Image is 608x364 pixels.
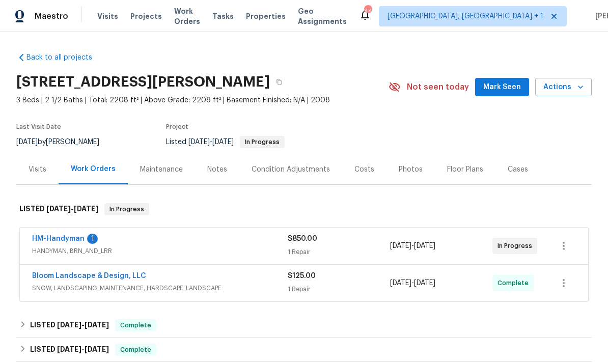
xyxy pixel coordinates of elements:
span: Properties [246,11,286,21]
span: - [46,205,98,212]
div: Photos [399,164,423,175]
span: [DATE] [414,242,435,249]
span: [GEOGRAPHIC_DATA], [GEOGRAPHIC_DATA] + 1 [388,11,543,21]
span: [DATE] [188,138,210,146]
div: Condition Adjustments [252,164,330,175]
h2: [STREET_ADDRESS][PERSON_NAME] [16,77,270,87]
span: Geo Assignments [298,6,347,26]
span: $850.00 [288,235,317,242]
div: Maintenance [140,164,183,175]
div: Work Orders [71,164,116,174]
div: 44 [364,6,371,16]
span: - [57,321,109,328]
span: Projects [130,11,162,21]
a: Back to all projects [16,52,114,63]
span: [DATE] [74,205,98,212]
span: Complete [116,320,155,330]
span: - [188,138,234,146]
span: Complete [498,278,533,288]
div: by [PERSON_NAME] [16,136,112,148]
span: Work Orders [174,6,200,26]
a: HM-Handyman [32,235,85,242]
span: Maestro [35,11,68,21]
span: SNOW, LANDSCAPING_MAINTENANCE, HARDSCAPE_LANDSCAPE [32,283,288,293]
div: Notes [207,164,227,175]
div: Floor Plans [447,164,483,175]
div: LISTED [DATE]-[DATE]In Progress [16,193,592,226]
button: Actions [535,78,592,97]
span: HANDYMAN, BRN_AND_LRR [32,246,288,256]
span: [DATE] [57,321,81,328]
button: Copy Address [270,73,288,91]
h6: LISTED [19,203,98,215]
span: [DATE] [212,138,234,146]
span: [DATE] [46,205,71,212]
span: Tasks [212,13,234,20]
a: Bloom Landscape & Design, LLC [32,272,146,279]
span: 3 Beds | 2 1/2 Baths | Total: 2208 ft² | Above Grade: 2208 ft² | Basement Finished: N/A | 2008 [16,95,389,105]
div: Costs [354,164,374,175]
span: Listed [166,138,285,146]
span: - [57,346,109,353]
span: Last Visit Date [16,124,61,130]
div: LISTED [DATE]-[DATE]Complete [16,338,592,362]
span: In Progress [241,139,284,145]
span: [DATE] [85,346,109,353]
span: [DATE] [390,279,411,287]
div: Visits [29,164,46,175]
div: 1 Repair [288,247,390,257]
span: - [390,241,435,251]
div: Cases [508,164,528,175]
span: Project [166,124,188,130]
h6: LISTED [30,344,109,356]
span: [DATE] [414,279,435,287]
h6: LISTED [30,319,109,331]
span: Mark Seen [483,81,521,94]
span: In Progress [498,241,536,251]
span: - [390,278,435,288]
button: Mark Seen [475,78,529,97]
span: [DATE] [57,346,81,353]
span: $125.00 [288,272,316,279]
span: [DATE] [85,321,109,328]
span: Actions [543,81,584,94]
div: LISTED [DATE]-[DATE]Complete [16,313,592,338]
span: Visits [97,11,118,21]
span: [DATE] [390,242,411,249]
div: 1 [87,234,98,244]
span: Complete [116,345,155,355]
span: Not seen today [407,82,469,92]
div: 1 Repair [288,284,390,294]
span: In Progress [105,204,148,214]
span: [DATE] [16,138,38,146]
